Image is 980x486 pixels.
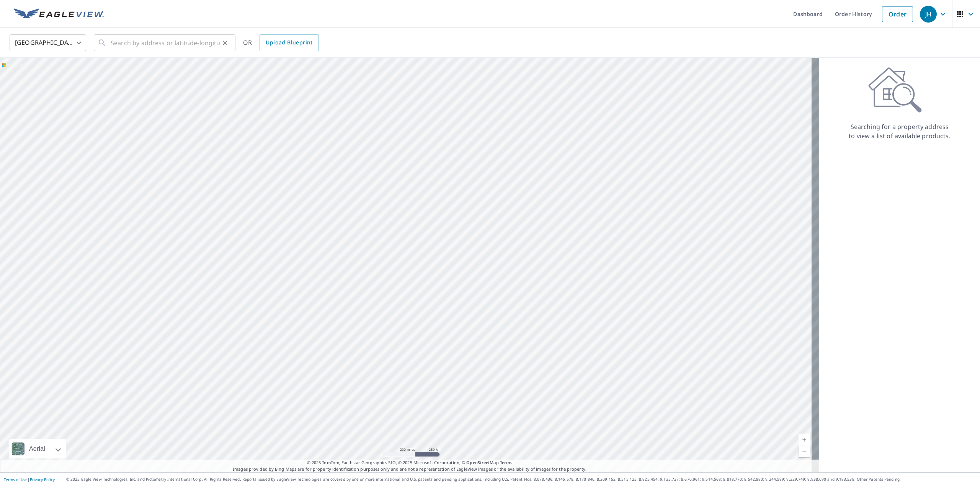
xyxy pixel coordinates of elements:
input: Search by address or latitude-longitude [111,32,220,54]
a: Current Level 5, Zoom Out [799,445,810,457]
a: Terms of Use [4,477,28,482]
a: OpenStreetMap [466,460,498,465]
div: Aerial [9,439,66,458]
a: Current Level 5, Zoom In [799,434,810,445]
p: © 2025 Eagle View Technologies, Inc. and Pictometry International Corp. All Rights Reserved. Repo... [66,476,976,482]
a: Order [882,6,913,22]
img: EV Logo [14,8,104,20]
span: Upload Blueprint [266,38,312,47]
div: OR [243,34,319,51]
button: Clear [220,38,230,48]
p: Searching for a property address to view a list of available products. [848,122,951,140]
span: © 2025 TomTom, Earthstar Geographics SIO, © 2025 Microsoft Corporation, © [307,460,513,466]
div: [GEOGRAPHIC_DATA] [10,32,86,54]
p: | [4,477,55,482]
a: Privacy Policy [30,477,55,482]
div: JH [920,6,937,23]
div: Aerial [27,439,47,458]
a: Upload Blueprint [260,34,318,51]
a: Terms [500,460,513,465]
